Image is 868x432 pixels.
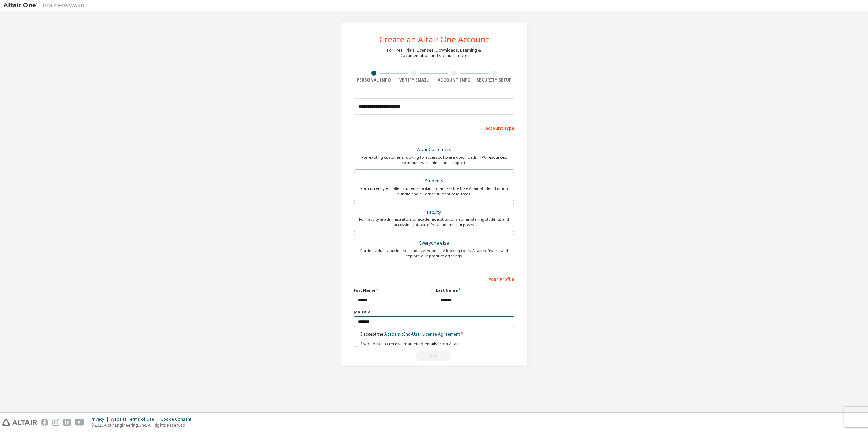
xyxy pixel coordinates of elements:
div: Security Setup [474,77,515,83]
div: Privacy [91,417,111,422]
label: First Name [354,288,432,293]
img: facebook.svg [41,419,48,426]
label: I accept the [354,331,460,337]
div: Faculty [358,208,510,217]
div: Altair Customers [358,145,510,155]
div: Account Type [354,122,514,133]
div: Your Profile [354,273,514,284]
div: Read and acccept EULA to continue [354,351,514,361]
div: For individuals, businesses and everyone else looking to try Altair software and explore our prod... [358,248,510,259]
div: Cookie Consent [161,417,195,422]
div: Verify Email [394,77,434,83]
div: Account Info [434,77,474,83]
p: © 2025 Altair Engineering, Inc. All Rights Reserved. [91,422,195,428]
div: Create an Altair One Account [379,35,489,43]
img: altair_logo.svg [2,419,37,426]
img: instagram.svg [52,419,59,426]
div: For existing customers looking to access software downloads, HPC resources, community, trainings ... [358,155,510,165]
label: I would like to receive marketing emails from Altair [354,341,459,347]
div: For Free Trials, Licenses, Downloads, Learning & Documentation and so much more. [387,48,481,58]
div: Personal Info [354,77,394,83]
div: For faculty & administrators of academic institutions administering students and accessing softwa... [358,217,510,228]
label: Last Name [436,288,514,293]
img: Altair One [3,2,88,9]
div: For currently enrolled students looking to access the free Altair Student Edition bundle and all ... [358,186,510,197]
div: Students [358,176,510,186]
img: youtube.svg [75,419,84,426]
a: Academic End-User License Agreement [384,331,460,337]
label: Job Title [354,309,514,315]
div: Everyone else [358,238,510,248]
div: Website Terms of Use [111,417,161,422]
img: linkedin.svg [63,419,71,426]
